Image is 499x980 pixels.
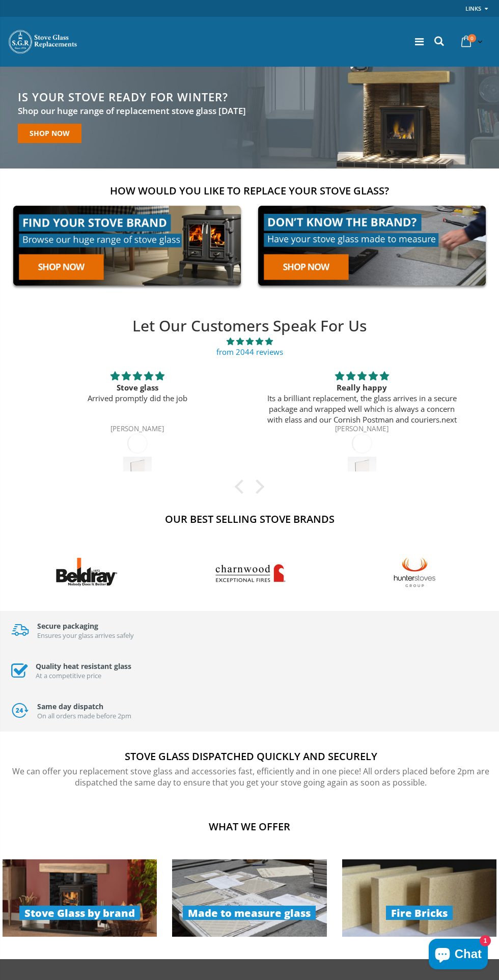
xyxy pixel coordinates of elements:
a: 0 [457,32,485,51]
div: Stove glass [37,382,237,393]
div: Really happy [262,382,462,393]
a: 4.89 stars from 2044 reviews [25,336,474,357]
a: Links [465,2,481,15]
div: [DATE] [351,433,372,454]
div: 5 stars [262,370,462,382]
img: Custom Cut Robax® Stove Glass [123,457,152,485]
div: [PERSON_NAME] [37,426,237,434]
img: find-your-brand-cta_9b334d5d-5c94-48ed-825f-d7972bbdebd0.jpg [8,200,246,291]
div: [PERSON_NAME] [262,426,462,434]
div: 5 stars [37,370,237,382]
p: Its a brilliant replacement, the glass arrives in a secure package and wrapped well which is alwa... [262,393,462,436]
img: made-to-measure-cta_2cd95ceb-d519-4648-b0cf-d2d338fdf11f.jpg [253,200,491,291]
h3: Same day dispatch [37,702,131,711]
a: Fire Bricks [342,859,496,937]
span: 0 [468,34,476,42]
h2: Stove Glass Dispatched Quickly and securely [10,749,491,763]
h2: Our Best Selling Stove Brands [8,512,491,526]
h3: Secure packaging [37,621,134,631]
img: collection-2-image_279x140.jpg [342,859,496,937]
a: Made to measure glass [172,859,326,937]
img: cut-to-size-products_279x140.jpg [172,859,326,937]
p: Ensures your glass arrives safely [37,631,134,640]
h2: Is your stove ready for winter? [18,91,246,102]
h2: How would you like to replace your stove glass? [8,184,491,198]
span: Fire Bricks [386,906,453,920]
inbox-online-store-chat: Shopify online store chat [426,939,491,972]
span: from 2044 reviews [25,347,474,357]
p: Arrived promptly did the job [37,393,237,404]
a: Stove Glass by brand [3,859,157,937]
h3: Quality heat resistant glass [36,661,131,671]
a: Menu [415,35,424,48]
h2: What we offer [8,820,491,833]
h2: Let Our Customers Speak For Us [25,316,474,337]
span: 4.89 stars [25,336,474,347]
p: On all orders made before 2pm [37,711,131,721]
p: We can offer you replacement stove glass and accessories fast, efficiently and in one piece! All ... [10,766,491,789]
img: Mazona Signet JA013S Stove Glass - 205mm x 177mm [348,457,376,485]
div: [DATE] [127,433,147,454]
span: Stove Glass by brand [19,906,140,920]
a: Shop now [18,124,81,143]
span: Made to measure glass [183,906,316,920]
h3: Shop our huge range of replacement stove glass [DATE] [18,105,246,117]
p: At a competitive price [36,671,131,681]
img: Stove Glass Replacement [8,29,79,54]
img: stove-glass-products_279x140.jpg [3,859,157,937]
